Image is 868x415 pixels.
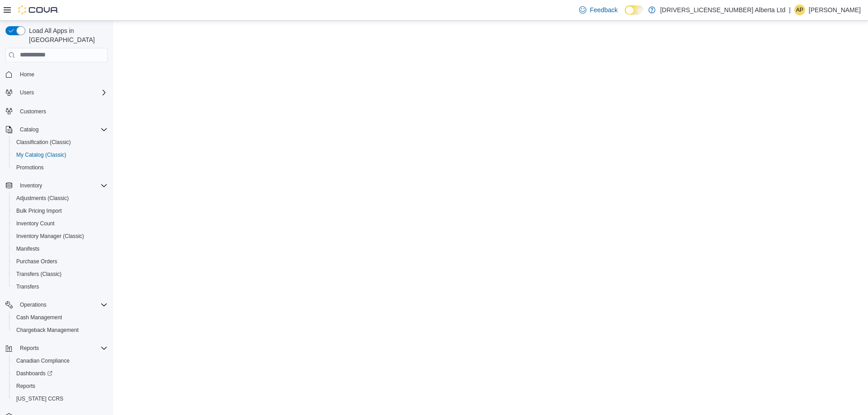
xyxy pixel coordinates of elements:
[9,324,111,336] button: Chargeback Management
[13,256,108,267] span: Purchase Orders
[13,368,56,379] a: Dashboards
[16,164,44,171] span: Promotions
[13,193,108,204] span: Adjustments (Classic)
[20,89,34,96] span: Users
[20,182,42,189] span: Inventory
[2,298,111,311] button: Operations
[660,5,785,15] p: [DRIVERS_LICENSE_NUMBER] Alberta Ltd
[9,380,111,392] button: Reports
[13,355,73,366] a: Canadian Compliance
[16,87,108,98] span: Users
[16,180,46,191] button: Inventory
[9,311,111,324] button: Cash Management
[13,243,43,254] a: Manifests
[13,205,108,216] span: Bulk Pricing Import
[13,162,47,173] a: Promotions
[794,5,805,15] div: Amanda Pedersen
[16,314,62,321] span: Cash Management
[20,126,38,133] span: Catalog
[16,270,61,278] span: Transfers (Classic)
[625,5,644,15] input: Dark Mode
[13,312,108,323] span: Cash Management
[13,269,65,280] a: Transfers (Classic)
[13,368,108,379] span: Dashboards
[16,220,55,227] span: Inventory Count
[13,393,108,404] span: Washington CCRS
[9,192,111,205] button: Adjustments (Classic)
[9,367,111,380] a: Dashboards
[25,26,108,44] span: Load All Apps in [GEOGRAPHIC_DATA]
[16,343,108,354] span: Reports
[13,381,108,392] span: Reports
[16,326,79,334] span: Chargeback Management
[13,137,108,148] span: Classification (Classic)
[9,392,111,405] button: [US_STATE] CCRS
[13,393,67,404] a: [US_STATE] CCRS
[16,69,108,80] span: Home
[13,193,72,204] a: Adjustments (Classic)
[9,255,111,268] button: Purchase Orders
[2,342,111,354] button: Reports
[20,345,39,352] span: Reports
[13,281,42,292] a: Transfers
[16,105,108,117] span: Customers
[13,205,66,216] a: Bulk Pricing Import
[13,256,61,267] a: Purchase Orders
[13,231,88,242] a: Inventory Manager (Classic)
[2,104,111,117] button: Customers
[13,231,108,242] span: Inventory Manager (Classic)
[9,149,111,161] button: My Catalog (Classic)
[13,312,66,323] a: Cash Management
[13,325,108,336] span: Chargeback Management
[16,357,70,364] span: Canadian Compliance
[13,381,39,392] a: Reports
[576,1,621,19] a: Feedback
[16,343,42,354] button: Reports
[16,151,66,159] span: My Catalog (Classic)
[20,301,47,308] span: Operations
[16,245,39,252] span: Manifests
[9,354,111,367] button: Canadian Compliance
[2,179,111,192] button: Inventory
[13,149,70,160] a: My Catalog (Classic)
[16,139,71,146] span: Classification (Classic)
[9,161,111,174] button: Promotions
[9,230,111,242] button: Inventory Manager (Classic)
[16,106,50,117] a: Customers
[16,195,69,202] span: Adjustments (Classic)
[9,205,111,217] button: Bulk Pricing Import
[16,370,52,377] span: Dashboards
[16,258,57,265] span: Purchase Orders
[809,5,861,15] p: [PERSON_NAME]
[789,5,791,15] p: |
[13,137,75,148] a: Classification (Classic)
[16,395,63,402] span: [US_STATE] CCRS
[16,283,39,290] span: Transfers
[20,108,46,115] span: Customers
[9,136,111,149] button: Classification (Classic)
[16,299,108,310] span: Operations
[16,233,84,240] span: Inventory Manager (Classic)
[2,68,111,81] button: Home
[13,243,108,254] span: Manifests
[16,180,108,191] span: Inventory
[16,299,50,310] button: Operations
[13,162,108,173] span: Promotions
[9,217,111,230] button: Inventory Count
[2,123,111,136] button: Catalog
[20,71,34,78] span: Home
[13,281,108,292] span: Transfers
[16,382,35,390] span: Reports
[9,280,111,293] button: Transfers
[13,269,108,280] span: Transfers (Classic)
[9,268,111,280] button: Transfers (Classic)
[13,218,58,229] a: Inventory Count
[16,87,38,98] button: Users
[13,218,108,229] span: Inventory Count
[18,5,59,14] img: Cova
[796,5,803,15] span: AP
[16,124,42,135] button: Catalog
[9,242,111,255] button: Manifests
[13,355,108,366] span: Canadian Compliance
